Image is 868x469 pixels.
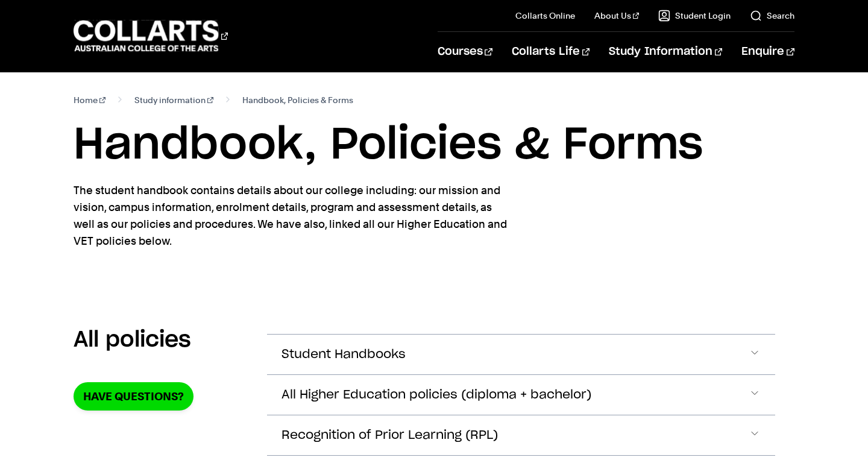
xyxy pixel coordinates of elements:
a: Study Information [609,32,722,72]
a: Collarts Life [512,32,590,72]
span: Handbook, Policies & Forms [242,92,353,109]
button: All Higher Education policies (diploma + bachelor) [267,375,775,415]
a: Collarts Online [515,10,575,22]
button: Recognition of Prior Learning (RPL) [267,415,775,455]
a: Courses [438,32,492,72]
a: Study information [134,92,213,109]
a: Enquire [741,32,794,72]
div: Go to homepage [74,19,228,53]
p: The student handbook contains details about our college including: our mission and vision, campus... [74,182,514,250]
a: Home [74,92,105,109]
a: Search [750,10,794,22]
a: Student Login [658,10,731,22]
button: Student Handbooks [267,335,775,374]
span: All Higher Education policies (diploma + bachelor) [281,388,591,402]
a: Have Questions? [74,382,193,411]
h1: Handbook, Policies & Forms [74,118,794,172]
h2: All policies [74,327,191,353]
a: About Us [594,10,639,22]
span: Recognition of Prior Learning (RPL) [281,429,498,442]
span: Student Handbooks [281,348,406,362]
